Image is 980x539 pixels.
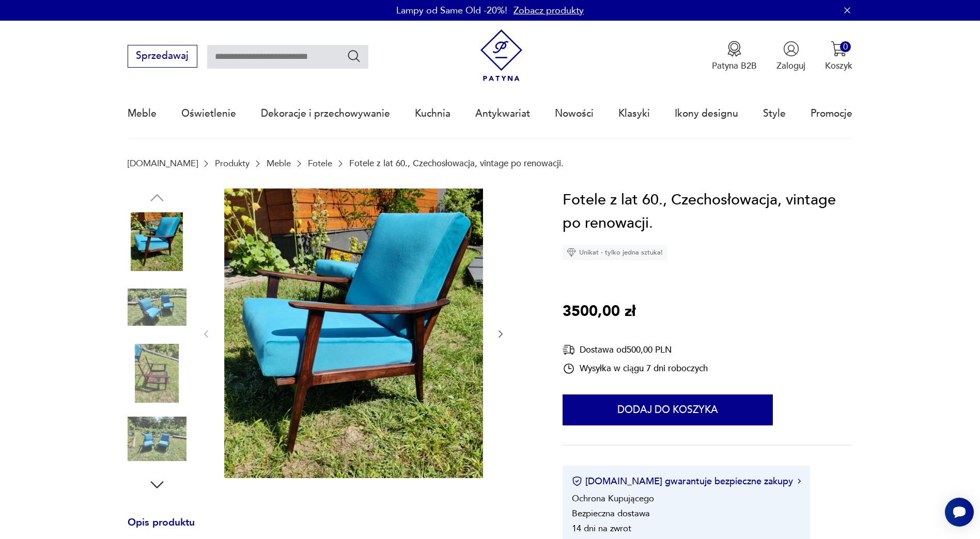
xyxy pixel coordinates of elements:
[572,508,650,519] li: Bezpieczna dostawa
[475,90,530,137] a: Antykwariat
[572,476,582,486] img: Ikona certyfikatu
[798,479,801,484] img: Ikona strzałki w prawo
[224,188,483,478] img: Zdjęcie produktu Fotele z lat 60., Czechosłowacja, vintage po renowacji.
[776,41,805,72] button: Zaloguj
[415,90,450,137] a: Kuchnia
[811,90,852,137] a: Promocje
[349,158,564,168] p: Fotele z lat 60., Czechosłowacja, vintage po renowacji.
[128,45,197,68] button: Sprzedawaj
[563,343,708,356] div: Dostawa od 500,00 PLN
[128,158,198,168] a: [DOMAIN_NAME]
[572,475,801,488] button: [DOMAIN_NAME] gwarantuje bezpieczne zakupy
[215,158,250,168] a: Produkty
[572,522,631,534] li: 14 dni na zwrot
[128,53,197,61] a: Sprzedawaj
[563,188,853,235] h1: Fotele z lat 60., Czechosłowacja, vintage po renowacji.
[475,29,527,82] img: Patyna - sklep z meblami i dekoracjami vintage
[128,344,186,403] img: Zdjęcie produktu Fotele z lat 60., Czechosłowacja, vintage po renowacji.
[840,41,851,52] div: 0
[712,60,757,72] p: Patyna B2B
[763,90,786,137] a: Style
[396,4,507,17] p: Lampy od Same Old -20%!
[776,60,805,72] p: Zaloguj
[712,41,757,72] a: Ikona medaluPatyna B2B
[128,409,186,468] img: Zdjęcie produktu Fotele z lat 60., Czechosłowacja, vintage po renowacji.
[712,41,757,72] button: Patyna B2B
[572,493,654,504] li: Ochrona Kupującego
[675,90,738,137] a: Ikony designu
[308,158,332,168] a: Fotele
[563,394,773,425] button: Dodaj do koszyka
[563,362,708,375] div: Wysyłka w ciągu 7 dni roboczych
[514,4,584,17] a: Zobacz produkty
[618,90,650,137] a: Klasyki
[128,90,157,137] a: Meble
[726,41,742,57] img: Ikona medalu
[783,41,799,57] img: Ikonka użytkownika
[347,49,362,64] button: Szukaj
[825,41,852,72] button: 0Koszyk
[945,498,974,527] iframe: Smartsupp widget button
[555,90,594,137] a: Nowości
[563,300,635,324] p: 3500,00 zł
[128,212,186,271] img: Zdjęcie produktu Fotele z lat 60., Czechosłowacja, vintage po renowacji.
[831,41,847,57] img: Ikona koszyka
[563,343,575,356] img: Ikona dostawy
[563,245,667,260] div: Unikat - tylko jedna sztuka!
[261,90,390,137] a: Dekoracje i przechowywanie
[567,248,576,257] img: Ikona diamentu
[825,60,852,72] p: Koszyk
[181,90,236,137] a: Oświetlenie
[128,278,186,337] img: Zdjęcie produktu Fotele z lat 60., Czechosłowacja, vintage po renowacji.
[267,158,291,168] a: Meble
